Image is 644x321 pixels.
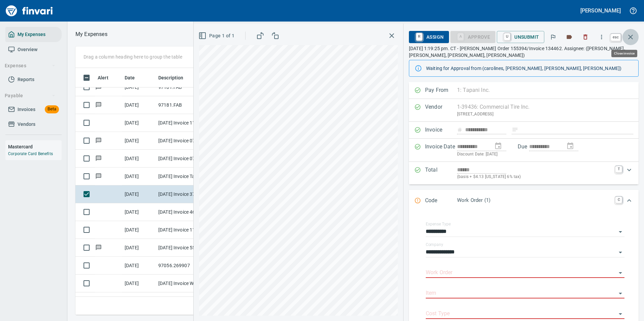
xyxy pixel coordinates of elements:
[122,132,156,150] td: [DATE]
[95,245,102,250] span: Has messages
[156,292,216,310] td: 97304.5230243
[84,53,182,60] p: Drag a column heading here to group the table
[158,74,192,82] span: Description
[5,117,62,132] a: Vendors
[409,45,639,59] p: [DATE] 1:19:25 pm. CT - [PERSON_NAME] Order 155394/Invoice 134462. Assignee: ([PERSON_NAME], [PER...
[409,190,639,212] div: Expand
[2,60,58,72] button: Expenses
[122,203,156,221] td: [DATE]
[616,289,625,298] button: Open
[18,45,37,54] span: Overview
[616,227,625,237] button: Open
[594,30,609,44] button: More
[156,150,216,168] td: [DATE] Invoice 0766950-IN from [PERSON_NAME], Inc. (1-39587)
[95,85,102,89] span: Has messages
[156,132,216,150] td: [DATE] Invoice 0768376-IN from [PERSON_NAME], Inc. (1-39587)
[5,72,62,87] a: Reports
[18,120,35,129] span: Vendors
[2,90,58,102] button: Payable
[426,222,451,226] label: Expense Type
[158,74,184,82] span: Description
[5,27,62,42] a: My Expenses
[457,174,611,180] p: (basis + $4.13 [US_STATE] 6% tax)
[75,30,107,38] p: My Expenses
[156,114,216,132] td: [DATE] Invoice 11007060 from Cessco Inc (1-10167)
[414,31,444,43] span: Assign
[98,74,108,82] span: Alert
[122,114,156,132] td: [DATE]
[122,150,156,168] td: [DATE]
[562,30,577,44] button: Labels
[156,168,216,185] td: [DATE] Invoice Tapani-22-03 7 from Columbia West Engineering Inc (1-10225)
[546,30,560,44] button: Flag
[122,96,156,114] td: [DATE]
[450,34,495,39] div: Work Order required
[409,31,449,43] button: RAssign
[197,30,237,42] button: Page 1 of 1
[98,74,117,82] span: Alert
[18,75,34,84] span: Reports
[18,30,45,39] span: My Expenses
[156,96,216,114] td: 97181.FAB
[95,138,102,143] span: Has messages
[156,221,216,239] td: [DATE] Invoice 114776 from Dan's Tractor Co. Inc (1-10280)
[5,92,56,100] span: Payable
[122,292,156,310] td: [DATE]
[156,203,216,221] td: [DATE] Invoice 463497 from [PERSON_NAME] Inc (1-10319)
[425,197,457,205] p: Code
[18,105,35,114] span: Invoices
[409,162,639,184] div: Expand
[125,74,144,82] span: Date
[200,32,234,40] span: Page 1 of 1
[8,143,62,150] h6: Mastercard
[615,197,622,203] a: C
[579,5,622,16] button: [PERSON_NAME]
[122,275,156,292] td: [DATE]
[156,185,216,203] td: [DATE] Invoice 37 - 134462 from Commercial Tire Inc. (1-39436)
[5,102,62,117] a: InvoicesBeta
[580,7,621,14] h5: [PERSON_NAME]
[457,197,611,204] p: Work Order (1)
[425,166,457,180] p: Total
[156,275,216,292] td: [DATE] Invoice W 7124 from Ferox Fleet Services (1-39557)
[416,33,422,40] a: R
[122,168,156,185] td: [DATE]
[616,248,625,257] button: Open
[5,42,62,57] a: Overview
[504,33,510,40] a: U
[125,74,135,82] span: Date
[4,3,55,19] img: Finvari
[502,31,539,43] span: Unsubmit
[156,257,216,275] td: 97056.269907
[497,31,544,43] button: UUnsubmit
[122,221,156,239] td: [DATE]
[95,174,102,178] span: Has messages
[122,257,156,275] td: [DATE]
[616,309,625,319] button: Open
[95,103,102,107] span: Has messages
[615,166,622,173] a: T
[156,239,216,257] td: [DATE] Invoice 5537 from [GEOGRAPHIC_DATA] (1-38544)
[578,30,593,44] button: Discard
[426,243,443,247] label: Company
[122,185,156,203] td: [DATE]
[8,151,53,156] a: Corporate Card Benefits
[611,34,621,41] a: esc
[616,268,625,278] button: Open
[75,30,107,38] nav: breadcrumb
[95,156,102,160] span: Has messages
[122,239,156,257] td: [DATE]
[45,105,59,113] span: Beta
[5,62,56,70] span: Expenses
[426,62,633,74] div: Waiting for Approval from (carolines, [PERSON_NAME], [PERSON_NAME], [PERSON_NAME])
